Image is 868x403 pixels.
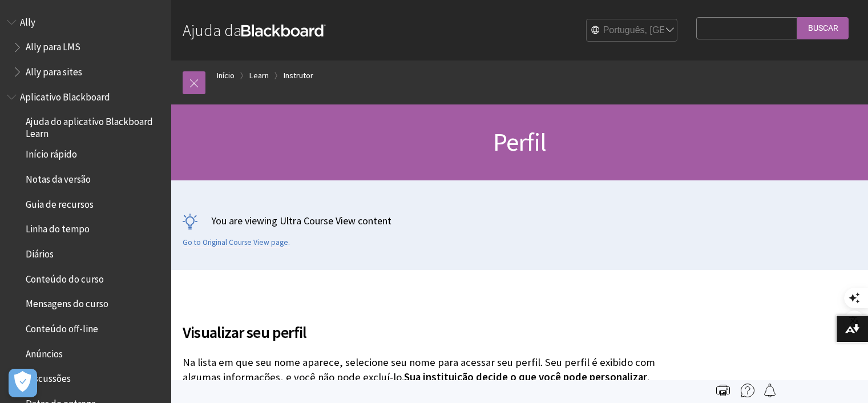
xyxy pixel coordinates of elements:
[26,145,77,160] span: Início rápido
[183,213,857,228] p: You are viewing Ultra Course View content
[763,384,777,397] img: Follow this page
[26,62,82,78] span: Ally para sites
[26,112,163,139] span: Ajuda do aplicativo Blackboard Learn
[241,25,326,37] strong: Blackboard
[797,17,849,39] input: Buscar
[20,13,35,28] span: Ally
[26,244,54,260] span: Diários
[716,384,730,397] img: Print
[20,87,110,103] span: Aplicativo Blackboard
[26,369,71,385] span: Discussões
[26,38,80,53] span: Ally para LMS
[183,20,326,41] a: Ajuda daBlackboard
[183,307,688,344] h2: Visualizar seu perfil
[284,68,313,83] a: Instrutor
[9,369,37,397] button: Abrir preferências
[26,170,91,185] span: Notas da versão
[26,220,90,235] span: Linha do tempo
[404,370,647,384] span: Sua instituição decide o que você pode personalizar
[7,13,164,82] nav: Book outline for Anthology Ally Help
[26,344,63,360] span: Anúncios
[217,68,235,83] a: Início
[26,269,104,285] span: Conteúdo do curso
[493,126,546,158] span: Perfil
[26,295,108,310] span: Mensagens do curso
[587,19,678,42] select: Site Language Selector
[741,384,754,397] img: More help
[249,68,269,83] a: Learn
[26,195,94,210] span: Guia de recursos
[26,319,98,335] span: Conteúdo off-line
[183,355,688,385] p: Na lista em que seu nome aparece, selecione seu nome para acessar seu perfil. Seu perfil é exibid...
[183,237,290,248] a: Go to Original Course View page.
